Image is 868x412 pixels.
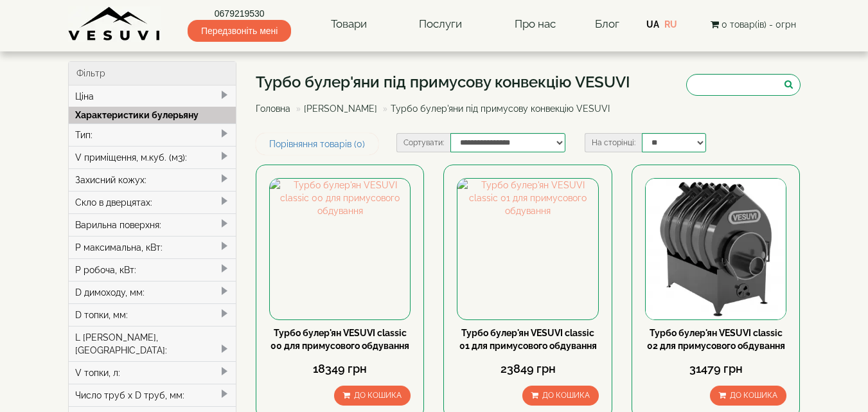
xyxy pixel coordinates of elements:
div: D топки, мм: [69,303,236,326]
div: 18349 грн [269,361,411,377]
a: Турбо булер'ян VESUVI classic 02 для примусового обдування [647,328,785,351]
button: До кошика [710,386,786,406]
div: Скло в дверцятах: [69,191,236,213]
span: Передзвоніть мені [188,20,291,42]
div: 23849 грн [457,361,598,377]
span: До кошика [542,391,590,400]
a: UA [646,19,659,30]
button: До кошика [334,386,411,406]
span: 0 товар(ів) - 0грн [722,19,796,30]
a: Товари [318,10,380,39]
a: 0679219530 [188,7,291,20]
a: [PERSON_NAME] [304,103,377,114]
div: Варильна поверхня: [69,213,236,236]
div: V топки, л: [69,361,236,384]
a: Про нас [502,10,569,39]
div: L [PERSON_NAME], [GEOGRAPHIC_DATA]: [69,326,236,361]
button: 0 товар(ів) - 0грн [707,17,800,31]
div: Число труб x D труб, мм: [69,384,236,406]
li: Турбо булер'яни під примусову конвекцію VESUVI [380,102,610,115]
a: Головна [256,103,290,114]
a: Турбо булер'ян VESUVI classic 01 для примусового обдування [459,328,597,351]
div: P максимальна, кВт: [69,236,236,258]
a: Порівняння товарів (0) [256,133,378,155]
img: Турбо булер'ян VESUVI classic 02 для примусового обдування [646,179,786,319]
span: До кошика [354,391,402,400]
div: Характеристики булерьяну [69,107,236,123]
div: 31479 грн [645,361,786,377]
div: V приміщення, м.куб. (м3): [69,146,236,168]
a: Турбо булер'ян VESUVI classic 00 для примусового обдування [270,328,409,351]
span: До кошика [730,391,777,400]
img: Завод VESUVI [68,6,161,42]
div: Тип: [69,123,236,146]
a: RU [664,19,677,30]
div: Захисний кожух: [69,168,236,191]
div: P робоча, кВт: [69,258,236,281]
div: Ціна [69,85,236,107]
a: Послуги [406,10,475,39]
label: На сторінці: [585,133,642,152]
div: D димоходу, мм: [69,281,236,303]
img: Турбо булер'ян VESUVI classic 01 для примусового обдування [457,179,598,319]
button: До кошика [522,386,599,406]
a: Блог [595,17,619,30]
label: Сортувати: [396,133,450,152]
h1: Турбо булер'яни під примусову конвекцію VESUVI [256,74,630,91]
img: Турбо булер'ян VESUVI classic 00 для примусового обдування [270,179,410,319]
div: Фільтр [69,62,236,85]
